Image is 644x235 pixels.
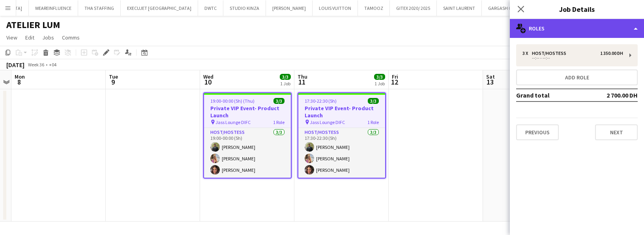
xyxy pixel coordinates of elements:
[522,51,532,56] div: 3 x
[390,0,437,16] button: GITEX 2020/ 2025
[485,77,495,86] span: 13
[121,0,198,16] button: EXECUJET [GEOGRAPHIC_DATA]
[516,124,559,140] button: Previous
[42,34,54,41] span: Jobs
[108,77,118,86] span: 9
[482,0,530,16] button: GARGASH GROUP
[298,73,307,80] span: Thu
[203,92,292,179] app-job-card: 19:00-00:00 (5h) (Thu)3/3Private VIP Event- Product Launch Jass Lounge DIFC1 RoleHost/Hostess3/31...
[15,73,25,80] span: Mon
[62,34,80,41] span: Comms
[203,73,213,80] span: Wed
[305,98,337,104] span: 17:30-22:30 (5h)
[510,19,644,38] div: Roles
[437,0,482,16] button: SAINT LAURENT
[78,0,121,16] button: THA STAFFING
[13,77,25,86] span: 8
[6,19,60,31] h1: ATELIER LUM
[310,119,345,125] span: Jass Lounge DIFC
[391,77,398,86] span: 12
[532,51,569,56] div: Host/Hostess
[6,34,17,41] span: View
[358,0,390,16] button: TAMOOZ
[3,32,21,43] a: View
[59,32,83,43] a: Comms
[588,89,638,102] td: 2 700.00 DH
[273,119,285,125] span: 1 Role
[25,34,34,41] span: Edit
[296,77,307,86] span: 11
[600,51,623,56] div: 1 350.00 DH
[49,62,56,68] div: +04
[280,81,290,86] div: 1 Job
[516,70,638,85] button: Add role
[392,73,398,80] span: Fri
[266,0,313,16] button: [PERSON_NAME]
[210,98,255,104] span: 19:00-00:00 (5h) (Thu)
[215,119,251,125] span: Jass Lounge DIFC
[109,73,118,80] span: Tue
[522,56,623,60] div: --:-- - --:--
[298,128,385,178] app-card-role: Host/Hostess3/317:30-22:30 (5h)[PERSON_NAME][PERSON_NAME][PERSON_NAME]
[26,62,46,68] span: Week 36
[273,98,285,104] span: 3/3
[280,74,291,80] span: 3/3
[298,92,386,179] app-job-card: 17:30-22:30 (5h)3/3Private VIP Event- Product Launch Jass Lounge DIFC1 RoleHost/Hostess3/317:30-2...
[202,77,213,86] span: 10
[204,128,291,178] app-card-role: Host/Hostess3/319:00-00:00 (5h)[PERSON_NAME][PERSON_NAME][PERSON_NAME]
[204,105,291,119] h3: Private VIP Event- Product Launch
[368,98,379,104] span: 3/3
[22,32,37,43] a: Edit
[374,81,385,86] div: 1 Job
[313,0,358,16] button: LOUIS VUITTON
[367,119,379,125] span: 1 Role
[595,124,638,140] button: Next
[374,74,385,80] span: 3/3
[298,105,385,119] h3: Private VIP Event- Product Launch
[29,0,78,16] button: WEAREINFLUENCE
[486,73,495,80] span: Sat
[516,89,588,102] td: Grand total
[198,0,223,16] button: DWTC
[510,4,644,14] h3: Job Details
[39,32,57,43] a: Jobs
[223,0,266,16] button: STUDIO KINZA
[6,61,24,69] div: [DATE]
